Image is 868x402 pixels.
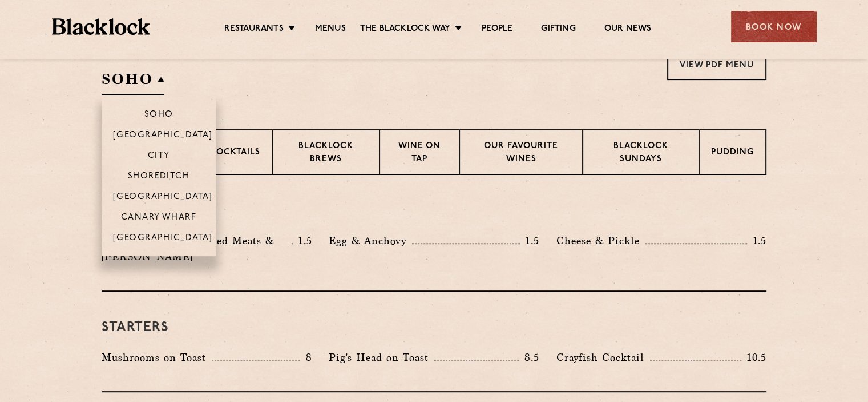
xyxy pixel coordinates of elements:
[293,233,312,248] p: 1.5
[121,213,196,224] p: Canary Wharf
[113,233,213,245] p: [GEOGRAPHIC_DATA]
[113,130,213,142] p: [GEOGRAPHIC_DATA]
[471,140,570,167] p: Our favourite wines
[741,350,766,365] p: 10.5
[747,233,766,248] p: 1.5
[731,11,817,42] div: Book Now
[113,192,213,204] p: [GEOGRAPHIC_DATA]
[667,49,766,80] a: View PDF Menu
[284,140,368,167] p: Blacklock Brews
[711,146,754,161] p: Pudding
[102,69,164,95] h2: SOHO
[224,23,284,36] a: Restaurants
[300,350,312,365] p: 8
[102,349,212,365] p: Mushrooms on Toast
[519,350,539,365] p: 8.5
[329,233,412,249] p: Egg & Anchovy
[595,140,687,167] p: Blacklock Sundays
[102,204,766,218] h3: Pre Chop Bites
[329,349,434,365] p: Pig's Head on Toast
[604,23,652,36] a: Our News
[482,23,512,36] a: People
[148,151,170,162] p: City
[556,233,645,249] p: Cheese & Pickle
[391,140,447,167] p: Wine on Tap
[541,23,575,36] a: Gifting
[209,146,260,161] p: Cocktails
[52,18,151,35] img: BL_Textured_Logo-footer-cropped.svg
[520,233,539,248] p: 1.5
[102,320,766,335] h3: Starters
[315,23,346,36] a: Menus
[144,110,173,121] p: Soho
[128,172,190,183] p: Shoreditch
[360,23,450,36] a: The Blacklock Way
[556,349,650,365] p: Crayfish Cocktail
